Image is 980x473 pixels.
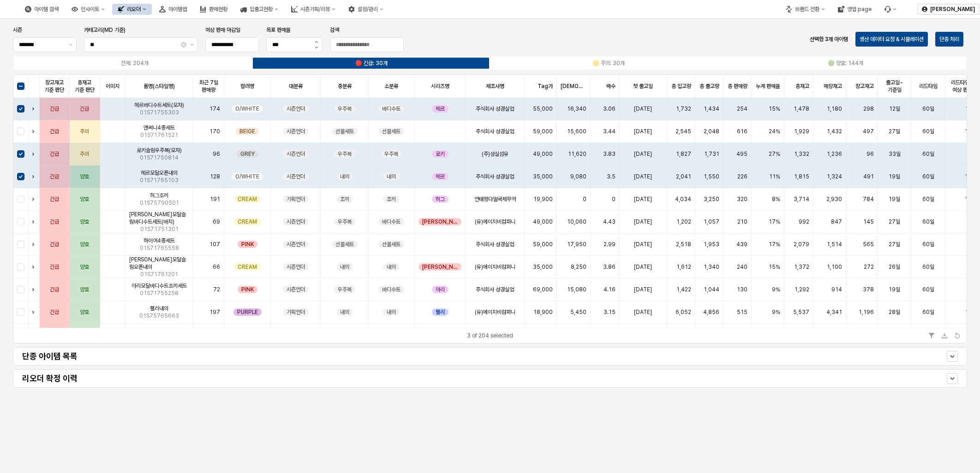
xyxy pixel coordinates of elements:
span: 허그 [436,195,445,203]
span: 19일 [889,173,900,180]
span: 60일 [922,128,934,135]
span: 1,057 [704,218,719,225]
span: 69 [213,218,220,225]
span: 제조사명 [486,83,504,90]
button: 판매현황 [194,4,233,15]
span: [DATE] [634,128,652,135]
span: 양호 [80,241,89,248]
span: 1,732 [676,105,691,112]
button: 아이템맵 [154,4,192,15]
span: CREAM [238,218,257,225]
span: PINK [241,241,254,248]
span: 주식회사 성경실업 [476,241,514,248]
span: 17% [769,241,780,248]
span: 01S71765103 [140,177,179,184]
span: 27일 [889,241,900,248]
span: 목표 판매율 [266,27,291,33]
span: PINK [241,286,254,293]
span: 439 [736,241,747,248]
div: Expand row [29,188,41,210]
button: Clear [181,42,186,47]
span: 첫 출고일 [633,83,653,90]
span: 긴급 [50,195,59,203]
span: 허그조끼 [150,192,168,199]
div: 브랜드 전환 [795,6,819,12]
span: 15% [769,105,780,112]
span: 양호 [80,173,89,180]
span: 174 [209,105,220,112]
span: 총 입고량 [671,83,691,90]
span: 01S71751301 [140,225,179,233]
span: 헤르바디수트세트(모자) [134,101,184,109]
span: 이미지 [106,83,120,90]
span: 헤르 [436,105,445,112]
button: Download [939,330,950,341]
span: 품명(스타일명) [143,83,175,90]
span: 3.83 [603,150,615,158]
span: 01S71765558 [140,244,179,252]
span: 조끼 [387,195,396,203]
span: 3,250 [704,195,719,203]
span: 1,514 [827,241,842,248]
span: 1,202 [676,218,691,225]
span: 01S71750814 [140,154,179,161]
div: 🟢 양호: 144개 [828,60,863,66]
div: 영업 page [832,4,877,15]
span: 4,034 [675,195,691,203]
span: 선물세트 [382,241,400,248]
span: 우주복 [338,286,352,293]
span: 긴급 [50,241,59,248]
span: 11% [769,173,780,180]
div: 설정/관리 [343,4,389,15]
span: 앤써니4종세트 [143,124,175,131]
span: 19일 [889,195,900,203]
span: 바디수트 [382,105,400,112]
span: 1,731 [704,150,719,158]
span: 내의 [387,173,396,180]
span: 170 [209,128,220,135]
div: 인사이트 [81,6,99,12]
span: 배수 [606,83,615,90]
span: 1,550 [704,173,719,180]
span: [DATE] [634,105,652,112]
span: 카테고리(MD 기준) [84,27,125,33]
span: 1,236 [827,150,842,158]
span: 0 [612,195,615,203]
span: [PERSON_NAME]모달슬림바디수트세트(바지) [129,211,189,225]
span: 내의 [340,263,349,271]
div: 3 of 204 selected [467,331,513,340]
label: 🔴 긴급: 30개 [253,59,490,67]
span: 긴급 [50,263,59,271]
span: 59,000 [533,128,553,135]
span: 72 [213,286,220,293]
label: 🟡 주의: 30개 [490,59,727,67]
div: Expand row [29,278,41,301]
span: 3.44 [603,128,615,135]
span: 2,048 [704,128,719,135]
span: [PERSON_NAME] [422,263,458,271]
span: 2,930 [826,195,842,203]
span: 리드타임 [919,83,938,90]
span: [DATE] [634,195,652,203]
span: [DATE] [634,241,652,248]
span: 시즌언더 [287,218,305,225]
span: 총재고 기준 판단 [73,79,96,94]
button: 입출고현황 [235,4,284,15]
span: 연태멍다얼국제무역 [474,195,516,203]
span: CREAM [238,195,257,203]
span: 1,478 [794,105,809,112]
label: 전체: 204개 [16,59,253,67]
span: 96 [213,150,220,158]
div: 🟡 주의: 30개 [592,60,625,66]
strong: 선택한 3개 아이템 [810,36,848,42]
span: 497 [863,128,874,135]
span: 조끼 [340,195,349,203]
span: 기획언더 [287,195,305,203]
span: 검색 [330,27,339,33]
span: 양호 [80,218,89,225]
span: 시즌언더 [287,128,305,135]
span: 35,000 [533,263,553,271]
span: 128 [210,173,220,180]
